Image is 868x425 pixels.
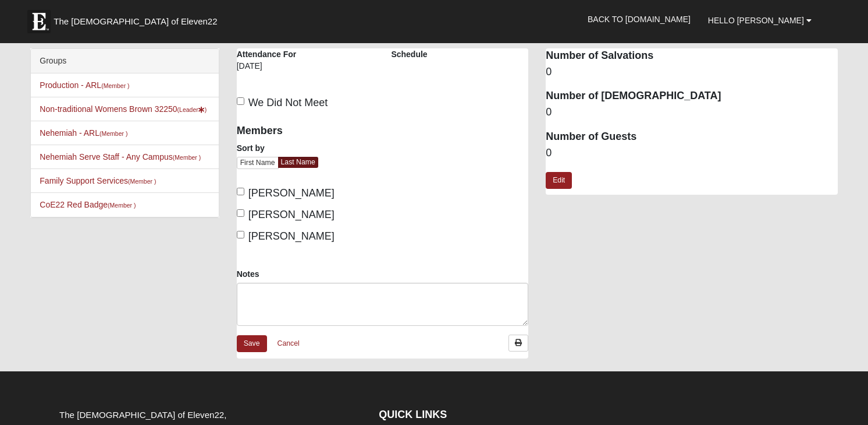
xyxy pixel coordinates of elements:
dt: Number of Salvations [546,48,838,64]
a: Nehemiah - ARL(Member ) [40,128,127,138]
input: [PERSON_NAME] [237,188,244,195]
a: Family Support Services(Member ) [40,176,156,185]
small: (Member ) [128,178,156,185]
a: Non-traditional Womens Brown 32250(Leader) [40,104,207,114]
input: [PERSON_NAME] [237,209,244,217]
a: Last Name [278,157,318,168]
span: [PERSON_NAME] [248,187,335,199]
div: Groups [31,49,218,73]
label: Notes [237,268,259,280]
span: The [DEMOGRAPHIC_DATA] of Eleven22 [54,16,217,27]
a: Print Attendance Roster [508,335,528,352]
a: Cancel [270,335,307,353]
small: (Member ) [101,82,129,89]
span: We Did Not Meet [248,97,328,108]
div: [DATE] [237,60,297,80]
label: Sort by [237,142,265,154]
img: Eleven22 logo [27,10,51,33]
input: [PERSON_NAME] [237,231,244,238]
small: (Leader ) [177,106,207,113]
dd: 0 [546,146,838,161]
a: CoE22 Red Badge(Member ) [40,200,136,209]
a: Save [237,335,267,352]
h4: Members [237,125,374,138]
a: Nehemiah Serve Staff - Any Campus(Member ) [40,152,201,161]
label: Schedule [391,48,427,60]
small: (Member ) [173,154,201,161]
dt: Number of [DEMOGRAPHIC_DATA] [546,89,838,104]
label: Attendance For [237,48,297,60]
span: Hello [PERSON_NAME] [708,16,804,25]
a: The [DEMOGRAPHIC_DATA] of Eleven22 [22,4,254,33]
dd: 0 [546,65,838,80]
input: We Did Not Meet [237,97,244,105]
a: First Name [237,157,279,169]
small: (Member ) [99,130,127,137]
small: (Member ) [108,202,136,209]
a: Production - ARL(Member ) [40,80,129,90]
a: Edit [546,172,572,189]
dd: 0 [546,105,838,120]
span: [PERSON_NAME] [248,209,335,220]
dt: Number of Guests [546,129,838,145]
span: [PERSON_NAME] [248,230,335,242]
a: Back to [DOMAIN_NAME] [579,5,699,34]
a: Hello [PERSON_NAME] [699,6,820,35]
